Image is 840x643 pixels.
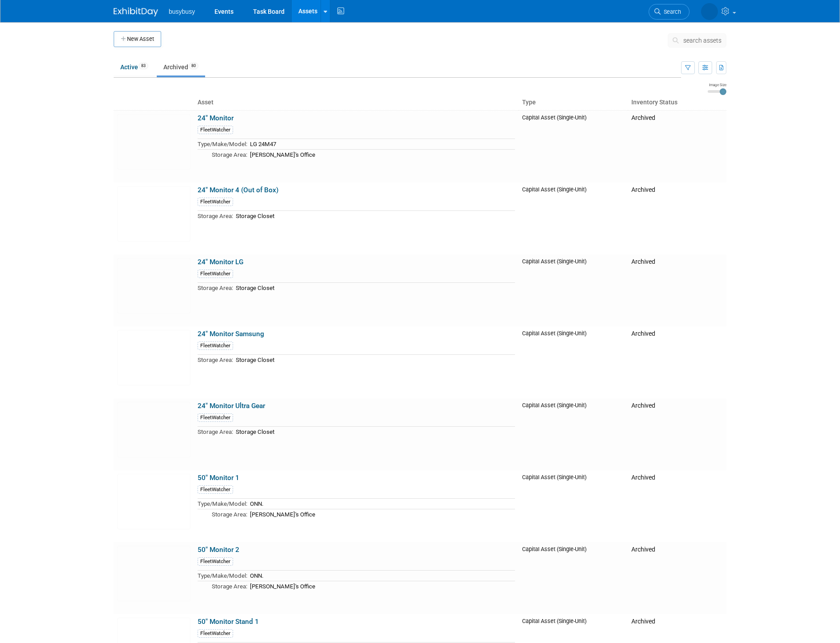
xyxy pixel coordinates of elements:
[708,82,726,87] div: Image Size
[631,186,723,194] div: Archived
[198,357,233,363] span: Storage Area:
[519,470,628,542] td: Capital Asset (Single-Unit)
[198,198,233,206] div: FleetWatcher
[198,474,239,482] a: 50" Monitor 1
[198,571,247,581] td: Type/Make/Model:
[247,139,515,150] td: LG 24M47
[169,8,195,15] span: busybusy
[519,254,628,326] td: Capital Asset (Single-Unit)
[198,114,234,122] a: 24" Monitor
[198,270,233,278] div: FleetWatcher
[157,59,205,75] a: Archived80
[114,31,161,47] button: New Asset
[519,95,628,110] th: Type
[519,326,628,398] td: Capital Asset (Single-Unit)
[212,151,247,158] span: Storage Area:
[198,499,247,509] td: Type/Make/Model:
[189,63,198,69] span: 80
[233,211,515,221] td: Storage Closet
[198,402,265,410] a: 24" Monitor Ultra Gear
[198,485,233,494] div: FleetWatcher
[247,149,515,159] td: [PERSON_NAME]'s Office
[701,3,718,20] img: Braden Gillespie
[198,330,264,338] a: 24" Monitor Samsung
[631,114,723,122] div: Archived
[139,63,148,69] span: 83
[519,110,628,183] td: Capital Asset (Single-Unit)
[519,398,628,470] td: Capital Asset (Single-Unit)
[198,557,233,566] div: FleetWatcher
[212,583,247,590] span: Storage Area:
[631,618,723,626] div: Archived
[631,258,723,266] div: Archived
[212,511,247,518] span: Storage Area:
[198,139,247,150] td: Type/Make/Model:
[631,330,723,338] div: Archived
[233,427,515,437] td: Storage Closet
[683,37,721,44] span: search assets
[631,402,723,410] div: Archived
[649,4,689,20] a: Search
[198,213,233,219] span: Storage Area:
[198,429,233,435] span: Storage Area:
[631,546,723,554] div: Archived
[198,258,243,266] a: 24" Monitor LG
[198,126,233,134] div: FleetWatcher
[114,8,158,16] img: ExhibitDay
[247,509,515,519] td: [PERSON_NAME]'s Office
[194,95,519,110] th: Asset
[198,618,259,626] a: 50" Monitor Stand 1
[198,285,233,291] span: Storage Area:
[198,413,233,422] div: FleetWatcher
[247,499,515,509] td: ONN.
[198,629,233,638] div: FleetWatcher
[247,581,515,591] td: [PERSON_NAME]'s Office
[198,546,239,554] a: 50" Monitor 2
[198,341,233,350] div: FleetWatcher
[114,59,155,75] a: Active83
[519,542,628,614] td: Capital Asset (Single-Unit)
[233,283,515,293] td: Storage Closet
[519,183,628,254] td: Capital Asset (Single-Unit)
[233,355,515,365] td: Storage Closet
[668,33,726,48] button: search assets
[247,571,515,581] td: ONN.
[198,186,278,194] a: 24" Monitor 4 (Out of Box)
[631,474,723,482] div: Archived
[661,8,681,15] span: Search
